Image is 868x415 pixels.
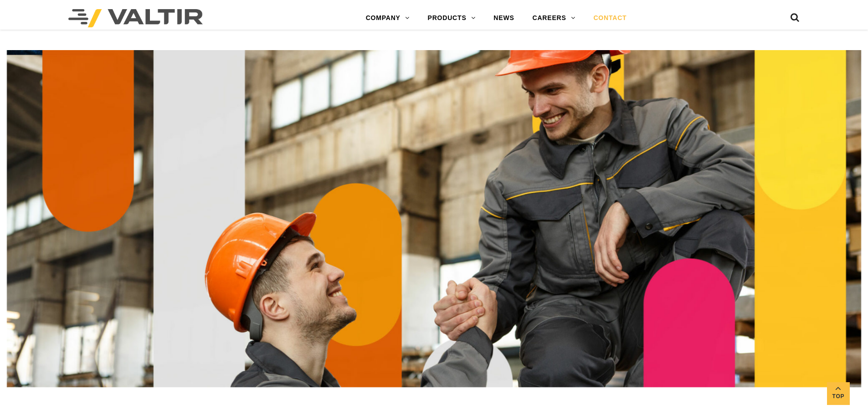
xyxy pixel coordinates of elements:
img: Contact_1 [7,50,861,387]
a: Top [827,382,850,405]
a: PRODUCTS [419,9,485,27]
a: COMPANY [357,9,419,27]
a: CAREERS [524,9,585,27]
img: Valtir [68,9,203,27]
span: Top [827,391,850,402]
a: NEWS [484,9,523,27]
a: CONTACT [584,9,636,27]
